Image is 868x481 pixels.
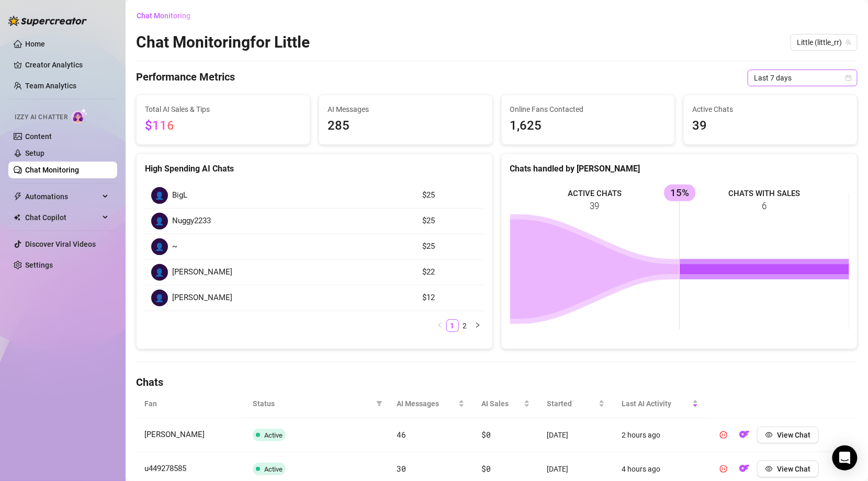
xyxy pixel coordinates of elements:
th: AI Sales [473,390,538,418]
span: AI Sales [481,398,522,409]
button: View Chat [757,461,819,477]
th: Fan [136,390,244,418]
h4: Chats [136,375,858,390]
a: Creator Analytics [25,56,109,73]
a: Settings [25,261,53,269]
img: OF [739,463,750,474]
span: $116 [145,118,174,133]
span: left [437,322,443,328]
button: OF [736,461,753,477]
span: Automations [25,188,99,205]
button: View Chat [757,427,819,443]
span: eye [765,431,773,439]
span: calendar [846,75,852,81]
span: filter [376,400,382,407]
li: Next Page [471,319,484,332]
span: team [846,39,852,45]
a: 1 [447,320,458,331]
span: right [475,322,481,328]
span: pause-circle [720,431,727,439]
span: Status [253,398,372,409]
h4: Performance Metrics [136,70,235,86]
button: OF [736,427,753,443]
img: AI Chatter [72,108,88,123]
span: Online Fans Contacted [510,104,667,115]
a: Setup [25,149,44,157]
article: $22 [422,266,478,279]
span: 1,625 [510,116,667,136]
span: Started [547,398,596,409]
span: Last AI Activity [622,398,690,409]
span: 46 [397,429,406,440]
span: Nuggy2233 [172,215,211,227]
span: filter [374,396,385,411]
span: View Chat [777,465,810,473]
article: $25 [422,215,478,227]
span: Little (little_rr) [797,35,851,50]
td: 2 hours ago [613,418,707,452]
img: Chat Copilot [14,214,20,221]
li: Previous Page [434,319,446,332]
a: OF [736,433,753,441]
span: AI Messages [328,104,484,115]
span: 30 [397,463,406,474]
div: 👤 [151,213,168,230]
span: Active Chats [692,104,849,115]
img: OF [739,429,750,440]
span: Izzy AI Chatter [15,112,67,122]
span: 285 [328,116,484,136]
li: 1 [446,319,459,332]
div: 👤 [151,187,168,204]
button: left [434,319,446,332]
a: 2 [459,320,471,331]
span: [PERSON_NAME] [172,266,232,279]
article: $12 [422,292,478,304]
a: Chat Monitoring [25,166,79,174]
h2: Chat Monitoring for Little [136,32,310,52]
span: 39 [692,116,849,136]
article: $25 [422,241,478,253]
span: AI Messages [397,398,456,409]
th: Last AI Activity [613,390,707,418]
article: $25 [422,189,478,202]
div: High Spending AI Chats [145,162,484,175]
span: Active [264,465,283,473]
div: Open Intercom Messenger [832,445,858,471]
div: 👤 [151,238,168,255]
div: Chats handled by [PERSON_NAME] [510,162,849,175]
a: Team Analytics [25,82,76,90]
span: Chat Monitoring [137,12,190,20]
td: [DATE] [538,418,613,452]
li: 2 [459,319,471,332]
span: Active [264,431,283,439]
span: [PERSON_NAME] [144,430,205,439]
span: pause-circle [720,465,727,473]
span: View Chat [777,431,810,439]
div: 👤 [151,290,168,306]
span: $0 [481,429,490,440]
a: Discover Viral Videos [25,240,96,248]
span: Total AI Sales & Tips [145,104,301,115]
th: Started [538,390,613,418]
a: Content [25,132,52,141]
button: right [471,319,484,332]
button: Chat Monitoring [136,7,199,24]
span: ~ [172,241,177,253]
div: 👤 [151,264,168,281]
span: thunderbolt [14,192,22,201]
span: eye [765,465,773,473]
span: Last 7 days [754,70,851,86]
span: BigL [172,189,187,202]
span: [PERSON_NAME] [172,292,232,304]
a: Home [25,40,45,48]
img: logo-BBDzfeDw.svg [8,16,87,26]
th: AI Messages [389,390,473,418]
a: OF [736,467,753,475]
span: Chat Copilot [25,209,99,226]
span: u449278585 [144,464,186,473]
span: $0 [481,463,490,474]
